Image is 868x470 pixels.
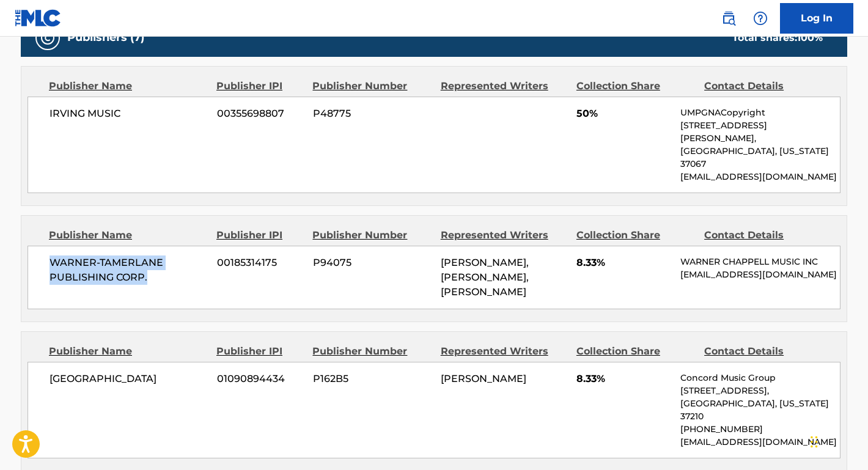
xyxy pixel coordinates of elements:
p: [STREET_ADDRESS][PERSON_NAME], [680,119,840,145]
p: [GEOGRAPHIC_DATA], [US_STATE] 37067 [680,145,840,171]
p: UMPGNACopyright [680,106,840,119]
p: Concord Music Group [680,372,840,384]
span: 00185314175 [217,255,304,270]
div: Contact Details [704,79,823,94]
p: [EMAIL_ADDRESS][DOMAIN_NAME] [680,171,840,183]
div: Collection Share [576,344,695,359]
div: Glisser [811,424,818,460]
div: Publisher Name [49,79,207,94]
div: Publisher Number [312,344,431,359]
img: help [753,11,768,26]
span: 8.33% [576,372,671,386]
div: Help [748,6,773,31]
p: WARNER CHAPPELL MUSIC INC [680,255,840,268]
div: Publisher Number [312,79,431,94]
p: [GEOGRAPHIC_DATA], [US_STATE] 37210 [680,397,840,423]
div: Publisher IPI [216,344,303,359]
div: Publisher Name [49,344,207,359]
h5: Publishers (7) [67,31,144,45]
span: 100 % [797,32,823,43]
div: Publisher IPI [216,79,303,94]
img: search [721,11,736,26]
span: 00355698807 [217,106,304,121]
img: Publishers [40,31,55,45]
span: [PERSON_NAME], [PERSON_NAME], [PERSON_NAME] [441,257,529,298]
span: 8.33% [576,255,671,270]
p: [EMAIL_ADDRESS][DOMAIN_NAME] [680,436,840,449]
div: Contact Details [704,344,823,359]
span: P48775 [313,106,432,121]
div: Publisher Name [49,228,207,243]
div: Contact Details [704,228,823,243]
div: Represented Writers [441,344,567,359]
span: P162B5 [313,372,432,386]
div: Publisher Number [312,228,431,243]
span: [PERSON_NAME] [441,373,526,384]
a: Log In [780,3,853,34]
p: [EMAIL_ADDRESS][DOMAIN_NAME] [680,268,840,281]
p: [PHONE_NUMBER] [680,423,840,436]
div: Total shares: [732,31,823,45]
img: MLC Logo [15,9,62,27]
span: WARNER-TAMERLANE PUBLISHING CORP. [50,255,208,285]
div: Represented Writers [441,228,567,243]
iframe: Chat Widget [807,411,868,470]
span: P94075 [313,255,432,270]
span: 01090894434 [217,372,304,386]
div: Publisher IPI [216,228,303,243]
span: [GEOGRAPHIC_DATA] [50,372,208,386]
div: Collection Share [576,228,695,243]
p: [STREET_ADDRESS], [680,384,840,397]
span: IRVING MUSIC [50,106,208,121]
div: Represented Writers [441,79,567,94]
div: Collection Share [576,79,695,94]
a: Public Search [716,6,741,31]
div: Widget de chat [807,411,868,470]
span: 50% [576,106,671,121]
